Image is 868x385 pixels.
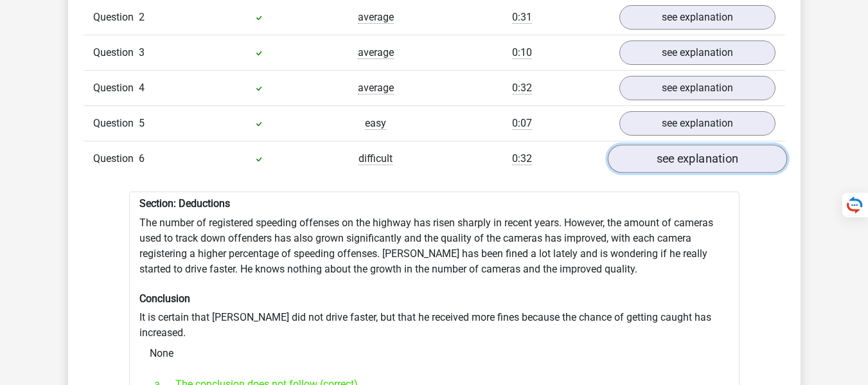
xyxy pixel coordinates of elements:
[512,46,532,59] span: 0:10
[93,116,139,131] span: Question
[512,152,532,165] span: 0:32
[619,5,775,30] a: see explanation
[619,40,775,65] a: see explanation
[93,10,139,25] span: Question
[93,45,139,60] span: Question
[358,82,394,94] span: average
[93,151,139,166] span: Question
[139,152,145,165] span: 6
[607,145,786,174] a: see explanation
[512,117,532,130] span: 0:07
[512,82,532,94] span: 0:32
[139,46,145,58] span: 3
[139,197,729,210] h6: Section: Deductions
[139,117,145,129] span: 5
[619,76,775,100] a: see explanation
[619,111,775,136] a: see explanation
[139,11,145,23] span: 2
[358,46,394,59] span: average
[139,341,729,366] div: None
[139,82,145,94] span: 4
[93,80,139,96] span: Question
[365,117,386,130] span: easy
[359,152,393,165] span: difficult
[358,11,394,24] span: average
[139,292,729,305] h6: Conclusion
[512,11,532,24] span: 0:31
